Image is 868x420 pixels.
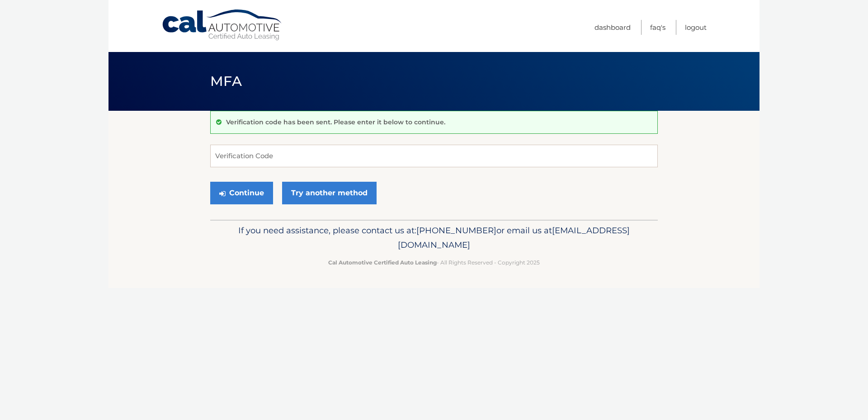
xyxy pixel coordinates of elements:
p: If you need assistance, please contact us at: or email us at [216,223,652,252]
span: [EMAIL_ADDRESS][DOMAIN_NAME] [398,225,630,250]
input: Verification Code [210,145,658,167]
span: MFA [210,73,242,90]
p: - All Rights Reserved - Copyright 2025 [216,258,652,267]
strong: Cal Automotive Certified Auto Leasing [328,259,437,266]
button: Continue [210,182,273,204]
a: Logout [685,20,707,35]
a: Dashboard [594,20,631,35]
p: Verification code has been sent. Please enter it below to continue. [226,118,445,126]
a: FAQ's [650,20,665,35]
span: [PHONE_NUMBER] [416,225,496,236]
a: Cal Automotive [161,9,283,41]
a: Try another method [282,182,377,204]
